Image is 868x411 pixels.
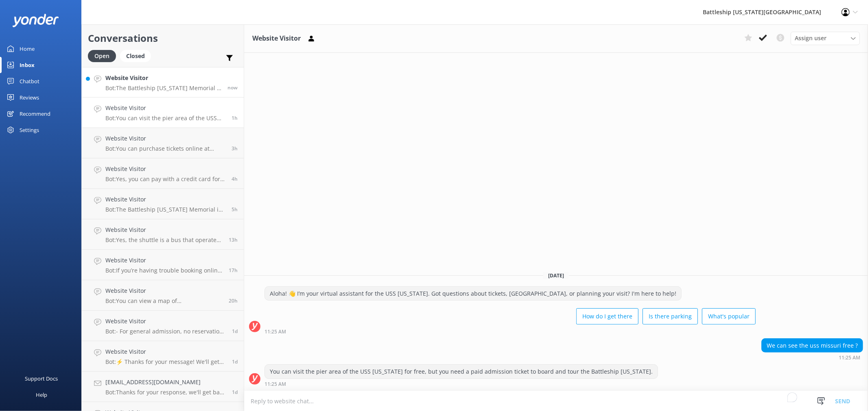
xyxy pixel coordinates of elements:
[20,89,39,106] div: Reviews
[265,287,681,301] div: Aloha! 👋 I’m your virtual assistant for the USS [US_STATE]. Got questions about tickets, [GEOGRAP...
[244,391,868,411] textarea: To enrich screen reader interactions, please activate Accessibility in Grammarly extension settings
[105,84,221,92] p: Bot: The Battleship [US_STATE] Memorial is located on an active U.S. Navy base and can only be ac...
[25,370,58,387] div: Support Docs
[82,97,244,128] a: Website VisitorBot:You can visit the pier area of the USS [US_STATE] for free, but you need a pai...
[82,341,244,372] a: Website VisitorBot:⚡ Thanks for your message! We'll get back to you as soon as we can. In the mea...
[543,272,569,279] span: [DATE]
[643,308,698,324] button: Is there parking
[82,372,244,402] a: [EMAIL_ADDRESS][DOMAIN_NAME]Bot:Thanks for your response, we'll get back to you as soon as we can...
[105,286,223,295] h4: Website Visitor
[105,104,225,112] h4: Website Visitor
[702,308,756,324] button: What's popular
[761,355,863,360] div: Oct 15 2025 11:25am (UTC -10:00) Pacific/Honolulu
[105,225,223,234] h4: Website Visitor
[36,387,47,403] div: Help
[82,219,244,250] a: Website VisitorBot:Yes, the shuttle is a bus that operates from the [GEOGRAPHIC_DATA] to the [GEO...
[105,358,226,366] p: Bot: ⚡ Thanks for your message! We'll get back to you as soon as we can. In the meantime, feel fr...
[120,51,155,60] a: Closed
[229,236,238,243] span: Oct 14 2025 11:31pm (UTC -10:00) Pacific/Honolulu
[82,128,244,158] a: Website VisitorBot:You can purchase tickets online at [URL][DOMAIN_NAME].3h
[762,339,863,353] div: We can see the uss missuri free ?
[12,14,59,27] img: yonder-white-logo.png
[265,382,286,387] strong: 11:25 AM
[105,389,226,396] p: Bot: Thanks for your response, we'll get back to you as soon as we can during opening hours.
[232,389,238,396] span: Oct 14 2025 04:54am (UTC -10:00) Pacific/Honolulu
[20,122,39,138] div: Settings
[82,250,244,280] a: Website VisitorBot:If you’re having trouble booking online, please contact the Battleship [US_STA...
[232,358,238,365] span: Oct 14 2025 07:18am (UTC -10:00) Pacific/Honolulu
[82,280,244,311] a: Website VisitorBot:You can view a map of [GEOGRAPHIC_DATA] at the bottom of our Directions Page a...
[232,175,238,182] span: Oct 15 2025 08:59am (UTC -10:00) Pacific/Honolulu
[227,84,238,91] span: Oct 15 2025 01:09pm (UTC -10:00) Pacific/Honolulu
[791,32,860,45] div: Assign User
[20,106,50,122] div: Recommend
[232,145,238,152] span: Oct 15 2025 09:46am (UTC -10:00) Pacific/Honolulu
[576,308,638,324] button: How do I get there
[105,297,223,305] p: Bot: You can view a map of [GEOGRAPHIC_DATA] at the bottom of our Directions Page at [URL][DOMAIN...
[88,50,116,62] div: Open
[265,365,658,379] div: You can visit the pier area of the USS [US_STATE] for free, but you need a paid admission ticket ...
[105,256,223,265] h4: Website Visitor
[82,189,244,219] a: Website VisitorBot:The Battleship [US_STATE] Memorial is located on an active U.S. Navy base and ...
[105,378,226,387] h4: [EMAIL_ADDRESS][DOMAIN_NAME]
[82,67,244,97] a: Website VisitorBot:The Battleship [US_STATE] Memorial is located on an active U.S. Navy base and ...
[795,34,826,43] span: Assign user
[105,236,223,244] p: Bot: Yes, the shuttle is a bus that operates from the [GEOGRAPHIC_DATA] to the [GEOGRAPHIC_DATA][...
[82,311,244,341] a: Website VisitorBot:- For general admission, no reservation is needed if you have a Go City Pass. ...
[252,33,301,44] h3: Website Visitor
[105,347,226,356] h4: Website Visitor
[88,51,120,60] a: Open
[120,50,151,62] div: Closed
[229,267,238,274] span: Oct 14 2025 07:14pm (UTC -10:00) Pacific/Honolulu
[105,328,226,335] p: Bot: - For general admission, no reservation is needed if you have a Go City Pass. - It's recomme...
[105,145,225,152] p: Bot: You can purchase tickets online at [URL][DOMAIN_NAME].
[232,206,238,213] span: Oct 15 2025 07:26am (UTC -10:00) Pacific/Honolulu
[232,328,238,335] span: Oct 14 2025 09:47am (UTC -10:00) Pacific/Honolulu
[229,297,238,304] span: Oct 14 2025 05:07pm (UTC -10:00) Pacific/Honolulu
[105,164,225,173] h4: Website Visitor
[265,329,286,334] strong: 11:25 AM
[232,115,238,121] span: Oct 15 2025 11:25am (UTC -10:00) Pacific/Honolulu
[20,73,39,89] div: Chatbot
[105,267,223,274] p: Bot: If you’re having trouble booking online, please contact the Battleship [US_STATE] Memorial t...
[105,175,225,183] p: Bot: Yes, you can pay with a credit card for bag storage at the [GEOGRAPHIC_DATA].
[265,381,658,387] div: Oct 15 2025 11:25am (UTC -10:00) Pacific/Honolulu
[20,41,35,57] div: Home
[105,134,225,143] h4: Website Visitor
[82,158,244,189] a: Website VisitorBot:Yes, you can pay with a credit card for bag storage at the [GEOGRAPHIC_DATA].4h
[105,317,226,326] h4: Website Visitor
[105,115,225,122] p: Bot: You can visit the pier area of the USS [US_STATE] for free, but you need a paid admission ti...
[105,206,225,213] p: Bot: The Battleship [US_STATE] Memorial is located on an active U.S. Navy base and can be accesse...
[88,30,238,46] h2: Conversations
[105,74,221,82] h4: Website Visitor
[265,329,756,334] div: Oct 15 2025 11:25am (UTC -10:00) Pacific/Honolulu
[20,57,35,73] div: Inbox
[105,195,225,204] h4: Website Visitor
[839,355,860,360] strong: 11:25 AM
